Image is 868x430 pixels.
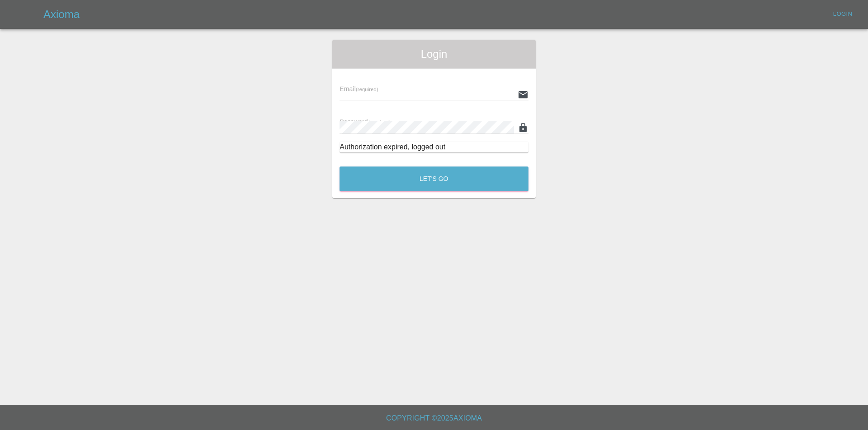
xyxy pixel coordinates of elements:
[43,7,80,22] h5: Axioma
[340,118,390,125] span: Password
[340,142,528,153] div: Authorization expired, logged out
[340,166,528,191] button: Let's Go
[7,412,861,425] h6: Copyright © 2025 Axioma
[828,7,857,21] a: Login
[356,87,378,92] small: (required)
[340,47,528,61] span: Login
[368,120,391,125] small: (required)
[340,85,378,92] span: Email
